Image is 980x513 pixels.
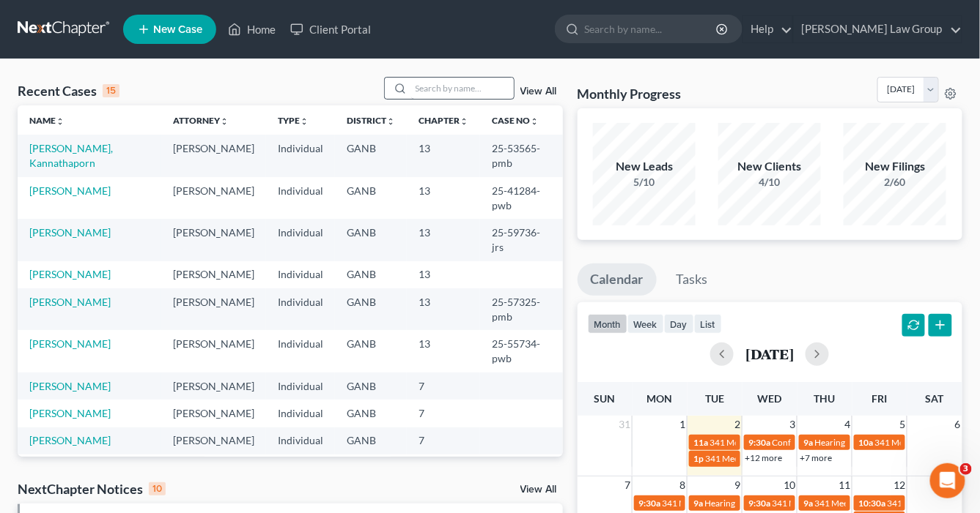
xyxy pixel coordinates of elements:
[419,115,468,126] a: Chapterunfold_more
[29,184,111,197] a: [PERSON_NAME]
[161,288,266,330] td: [PERSON_NAME]
[266,135,335,176] td: Individual
[837,476,852,494] span: 11
[407,288,480,330] td: 13
[300,117,309,126] i: unfold_more
[18,480,166,498] div: NextChapter Notices
[335,135,407,176] td: GANB
[814,392,836,405] span: Thu
[18,82,119,100] div: Recent Cases
[733,416,742,433] span: 2
[492,115,539,126] a: Case Nounfold_more
[678,416,687,433] span: 1
[335,219,407,261] td: GANB
[704,498,819,509] span: Hearing for [PERSON_NAME]
[266,261,335,288] td: Individual
[221,16,283,42] a: Home
[29,226,111,239] a: [PERSON_NAME]
[480,288,562,330] td: 25-57325-pmb
[480,219,562,261] td: 25-59736-jrs
[748,498,770,509] span: 9:30a
[693,437,708,448] span: 11a
[480,135,562,176] td: 25-53565-pmb
[694,314,722,334] button: list
[29,296,111,308] a: [PERSON_NAME]
[772,498,904,509] span: 341 Meeting for [PERSON_NAME]
[800,452,832,463] a: +7 more
[782,476,797,494] span: 10
[480,177,562,219] td: 25-41284-pwb
[161,427,266,454] td: [PERSON_NAME]
[627,314,664,334] button: week
[593,158,696,175] div: New Leads
[520,86,557,97] a: View All
[772,437,940,448] span: Confirmation Hearing for [PERSON_NAME]
[803,437,813,448] span: 9a
[788,416,797,433] span: 3
[710,437,841,448] span: 341 Meeting for [PERSON_NAME]
[161,261,266,288] td: [PERSON_NAME]
[530,117,539,126] i: unfold_more
[407,427,480,454] td: 7
[283,16,378,42] a: Client Portal
[161,454,266,482] td: [PERSON_NAME]
[844,175,946,190] div: 2/60
[407,177,480,219] td: 13
[335,454,407,482] td: GANB
[407,330,480,372] td: 13
[29,142,113,169] a: [PERSON_NAME], Kannathaporn
[161,400,266,427] td: [PERSON_NAME]
[153,24,202,35] span: New Case
[335,261,407,288] td: GANB
[794,16,962,42] a: [PERSON_NAME] Law Group
[335,372,407,400] td: GANB
[386,117,395,126] i: unfold_more
[161,219,266,261] td: [PERSON_NAME]
[743,16,792,42] a: Help
[647,392,673,405] span: Mon
[718,158,821,175] div: New Clients
[693,498,703,509] span: 9a
[578,85,682,102] h3: Monthly Progress
[161,372,266,400] td: [PERSON_NAME]
[347,115,395,126] a: Districtunfold_more
[29,380,111,392] a: [PERSON_NAME]
[266,288,335,330] td: Individual
[588,314,627,334] button: month
[623,476,632,494] span: 7
[335,330,407,372] td: GANB
[892,476,907,494] span: 12
[103,84,119,97] div: 15
[745,346,794,362] h2: [DATE]
[872,392,888,405] span: Fri
[664,314,694,334] button: day
[278,115,309,126] a: Typeunfold_more
[584,15,718,42] input: Search by name...
[693,453,704,464] span: 1p
[266,219,335,261] td: Individual
[266,427,335,454] td: Individual
[29,115,65,126] a: Nameunfold_more
[161,135,266,176] td: [PERSON_NAME]
[733,476,742,494] span: 9
[460,117,468,126] i: unfold_more
[617,416,632,433] span: 31
[407,372,480,400] td: 7
[407,454,480,482] td: 13
[705,392,724,405] span: Tue
[578,263,657,296] a: Calendar
[758,392,782,405] span: Wed
[173,115,229,126] a: Attorneyunfold_more
[520,484,557,495] a: View All
[594,392,616,405] span: Sun
[335,177,407,219] td: GANB
[663,263,721,296] a: Tasks
[266,177,335,219] td: Individual
[926,392,944,405] span: Sat
[748,437,770,448] span: 9:30a
[954,416,962,433] span: 6
[407,400,480,427] td: 7
[803,498,813,509] span: 9a
[407,135,480,176] td: 13
[858,498,885,509] span: 10:30a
